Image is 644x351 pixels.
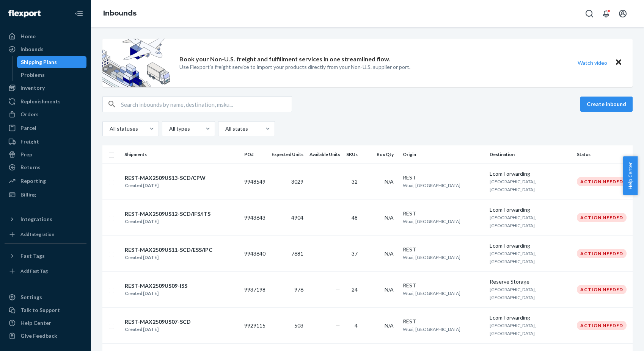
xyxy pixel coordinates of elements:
span: 976 [294,286,303,293]
span: 4 [355,322,358,329]
button: Open account menu [615,6,630,21]
span: [GEOGRAPHIC_DATA], [GEOGRAPHIC_DATA] [490,179,536,192]
div: Help Center [20,319,51,327]
input: Search inbounds by name, destination, msku... [121,97,292,112]
div: Ecom Forwarding [490,170,571,178]
div: Fast Tags [20,252,45,260]
div: Returns [20,164,41,171]
div: Action Needed [577,321,627,330]
div: Prep [20,151,32,158]
input: All states [225,125,225,133]
button: Open Search Box [582,6,597,21]
input: All types [168,125,169,133]
div: Reporting [20,177,46,185]
a: Prep [5,148,86,161]
th: Status [574,145,633,164]
button: Give Feedback [5,330,86,342]
div: Integrations [20,215,52,223]
p: Use Flexport’s freight service to import your products directly from your Non-U.S. supplier or port. [179,63,410,71]
div: REST [403,210,484,217]
a: Reporting [5,175,86,187]
span: Wuxi, [GEOGRAPHIC_DATA] [403,326,460,332]
div: Reserve Storage [490,278,571,285]
a: Freight [5,136,86,148]
td: 9929115 [241,307,269,343]
div: Ecom Forwarding [490,242,571,250]
div: REST-MAX2509US13-SCD/CPW [125,174,206,182]
div: Home [20,33,36,40]
span: N/A [385,322,394,329]
a: Inventory [5,82,86,94]
div: Replenishments [20,98,61,105]
div: Freight [20,138,39,145]
a: Billing [5,189,86,201]
div: REST-MAX2509US11-SCD/ESS/IPC [125,246,212,254]
div: Give Feedback [20,332,57,340]
div: Inventory [20,84,45,92]
div: REST [403,246,484,253]
div: Orders [20,111,39,118]
div: Inbounds [20,45,44,53]
div: Ecom Forwarding [490,206,571,214]
span: — [336,214,340,221]
div: Created [DATE] [125,290,187,297]
th: SKUs [343,145,364,164]
div: Action Needed [577,177,627,186]
span: N/A [385,178,394,185]
div: Shipping Plans [21,58,57,66]
span: Wuxi, [GEOGRAPHIC_DATA] [403,218,460,224]
span: — [336,286,340,293]
div: Add Integration [20,231,54,237]
ol: breadcrumbs [97,3,143,25]
div: REST [403,318,484,325]
button: Close [614,57,624,68]
span: 24 [352,286,358,293]
th: Box Qty [364,145,400,164]
input: All statuses [109,125,110,133]
a: Talk to Support [5,304,86,316]
a: Replenishments [5,95,86,108]
div: REST [403,282,484,289]
button: Close Navigation [71,6,86,21]
a: Home [5,30,86,42]
span: 32 [352,178,358,185]
a: Add Fast Tag [5,265,86,277]
span: Wuxi, [GEOGRAPHIC_DATA] [403,254,460,260]
span: — [336,250,340,257]
a: Parcel [5,122,86,134]
span: 3029 [291,178,303,185]
div: Created [DATE] [125,182,206,189]
div: Parcel [20,124,36,132]
div: Created [DATE] [125,218,210,225]
div: Settings [20,293,42,301]
span: [GEOGRAPHIC_DATA], [GEOGRAPHIC_DATA] [490,323,536,336]
div: Created [DATE] [125,254,212,261]
button: Help Center [623,156,638,195]
div: Action Needed [577,285,627,294]
button: Open notifications [598,6,614,21]
span: — [336,178,340,185]
span: 503 [294,322,303,329]
button: Integrations [5,213,86,225]
span: Wuxi, [GEOGRAPHIC_DATA] [403,183,460,188]
span: 37 [352,250,358,257]
div: Add Fast Tag [20,268,48,274]
span: — [336,322,340,329]
span: N/A [385,250,394,257]
img: Flexport logo [8,10,41,17]
span: [GEOGRAPHIC_DATA], [GEOGRAPHIC_DATA] [490,287,536,300]
div: REST-MAX2509US07-SCD [125,318,191,326]
div: Billing [20,191,36,198]
th: PO# [241,145,269,164]
button: Create inbound [580,97,633,112]
td: 9943643 [241,200,269,236]
th: Origin [400,145,487,164]
th: Available Units [306,145,343,164]
button: Fast Tags [5,250,86,262]
span: [GEOGRAPHIC_DATA], [GEOGRAPHIC_DATA] [490,215,536,228]
div: Created [DATE] [125,326,191,333]
a: Problems [17,69,87,81]
a: Orders [5,108,86,120]
span: Wuxi, [GEOGRAPHIC_DATA] [403,290,460,296]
